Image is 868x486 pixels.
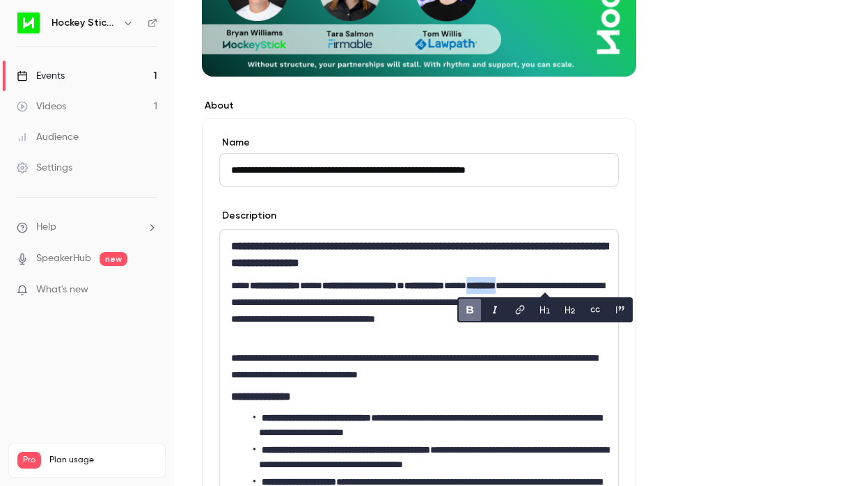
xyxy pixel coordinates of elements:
div: Audience [17,130,79,144]
span: Plan usage [49,455,157,466]
img: Hockey Stick Advisory [17,12,40,34]
button: link [509,299,531,321]
span: What's new [36,283,88,297]
label: Name [219,136,619,150]
button: bold [459,299,481,321]
span: Pro [17,452,41,469]
label: Description [219,209,276,223]
a: SpeakerHub [36,251,91,266]
div: Settings [17,161,72,175]
h6: Hockey Stick Advisory [52,16,117,30]
label: About [202,99,636,113]
div: Videos [17,100,66,113]
button: italic [484,299,506,321]
div: Events [17,69,65,83]
iframe: Noticeable Trigger [141,284,157,297]
button: blockquote [609,299,631,321]
span: Help [36,220,56,235]
li: help-dropdown-opener [17,220,157,235]
span: new [100,252,127,266]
